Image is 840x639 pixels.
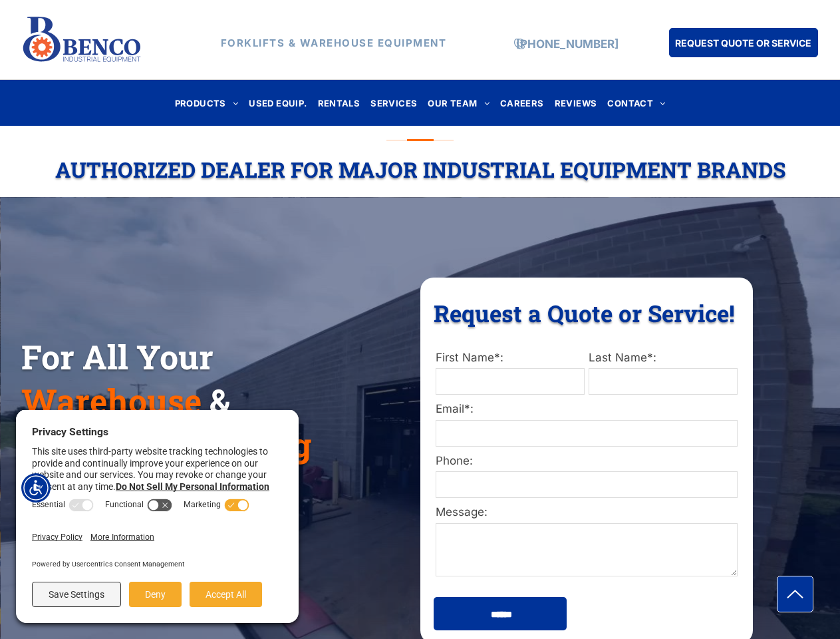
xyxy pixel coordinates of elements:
a: REQUEST QUOTE OR SERVICE [669,28,818,57]
label: Email*: [436,401,738,418]
span: Material Handling [21,423,311,467]
span: REQUEST QUOTE OR SERVICE [675,31,811,55]
a: REVIEWS [549,94,603,112]
a: CONTACT [602,94,670,112]
span: Request a Quote or Service! [434,298,735,328]
label: First Name*: [436,349,585,367]
a: CAREERS [495,94,549,112]
label: Phone: [436,453,738,470]
span: Authorized Dealer For Major Industrial Equipment Brands [55,155,785,184]
div: Accessibility Menu [21,473,51,503]
label: Message: [436,504,738,521]
a: SERVICES [365,94,422,112]
a: RENTALS [313,94,366,112]
a: [PHONE_NUMBER] [516,37,619,51]
a: OUR TEAM [422,94,495,112]
span: & [210,379,230,423]
strong: FORKLIFTS & WAREHOUSE EQUIPMENT [221,37,447,49]
label: Last Name*: [589,349,738,367]
span: Warehouse [21,379,202,423]
span: For All Your [21,335,213,379]
a: PRODUCTS [170,94,244,112]
a: USED EQUIP. [243,94,312,112]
